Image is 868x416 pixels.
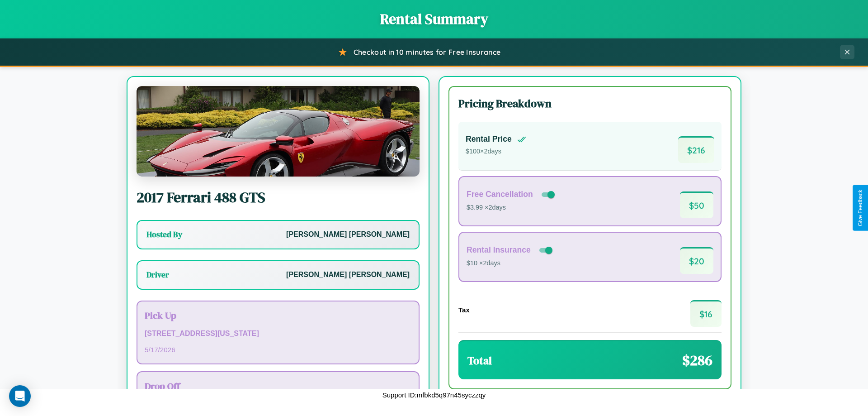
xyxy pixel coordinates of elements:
[286,228,410,241] p: [PERSON_NAME] [PERSON_NAME]
[466,146,526,158] p: $ 100 × 2 days
[467,258,554,269] p: $10 × 2 days
[9,385,31,407] div: Open Intercom Messenger
[354,48,500,57] span: Checkout in 10 minutes for Free Insurance
[466,134,512,144] h4: Rental Price
[682,350,712,370] span: $ 286
[382,389,486,401] p: Support ID: mfbkd5q97n45syczzqy
[467,190,533,199] h4: Free Cancellation
[146,269,169,280] h3: Driver
[137,187,420,207] h2: 2017 Ferrari 488 GTS
[467,245,531,255] h4: Rental Insurance
[145,309,411,322] h3: Pick Up
[680,247,713,274] span: $ 20
[458,306,470,314] h4: Tax
[286,268,410,282] p: [PERSON_NAME] [PERSON_NAME]
[145,344,411,356] p: 5 / 17 / 2026
[690,300,722,327] span: $ 16
[680,191,713,218] span: $ 50
[145,379,411,392] h3: Drop Off
[467,202,557,214] p: $3.99 × 2 days
[137,86,420,177] img: Ferrari 488 GTS
[678,136,714,163] span: $ 216
[458,96,722,111] h3: Pricing Breakdown
[145,327,411,340] p: [STREET_ADDRESS][US_STATE]
[9,9,859,29] h1: Rental Summary
[467,353,492,368] h3: Total
[146,229,182,240] h3: Hosted By
[857,190,863,226] div: Give Feedback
